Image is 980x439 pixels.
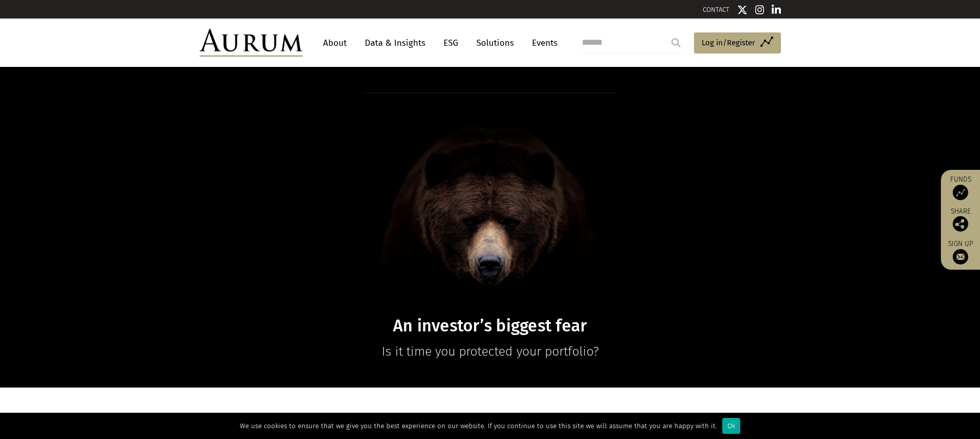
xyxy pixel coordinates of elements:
[737,5,747,15] img: Twitter icon
[953,185,968,200] img: Access Funds
[200,29,302,57] img: Aurum
[703,6,729,13] a: CONTACT
[722,418,740,434] div: Ok
[438,33,464,52] a: ESG
[702,37,755,49] span: Log in/Register
[292,316,689,336] h1: An investor’s biggest fear
[946,175,975,200] a: Funds
[772,5,781,15] img: Linkedin icon
[755,5,764,15] img: Instagram icon
[694,32,781,54] a: Log in/Register
[953,249,968,265] img: Sign up to our newsletter
[527,33,558,52] a: Events
[318,33,352,52] a: About
[953,216,968,232] img: Share this post
[292,341,689,362] p: Is it time you protected your portfolio?
[666,32,686,53] input: Submit
[471,33,519,52] a: Solutions
[946,208,975,232] div: Share
[360,33,431,52] a: Data & Insights
[946,239,975,265] a: Sign up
